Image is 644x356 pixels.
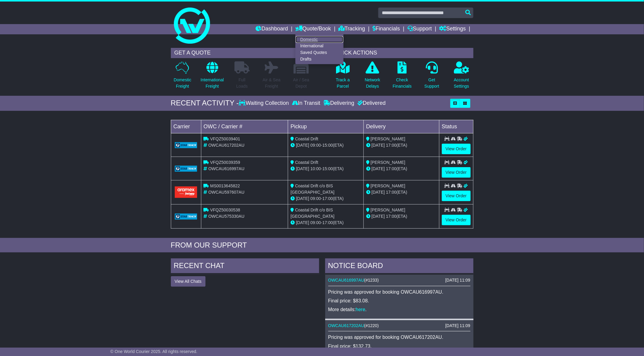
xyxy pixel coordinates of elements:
span: 17:00 [386,190,397,195]
p: Account Settings [454,77,469,89]
div: - (ETA) [291,220,361,226]
a: OWCAU616997AU [328,278,364,283]
div: Delivering [322,100,356,107]
a: Quote/Book [295,24,331,34]
p: Final price: $83.08. [328,298,470,304]
p: International Freight [201,77,224,89]
td: Pickup [288,120,364,133]
span: [PERSON_NAME] [371,160,405,165]
span: OWCAU575330AU [208,214,244,219]
span: [DATE] [296,166,309,171]
span: [DATE] [296,143,309,148]
span: [DATE] [372,143,385,148]
span: © One World Courier 2025. All rights reserved. [110,349,197,354]
p: Network Delays [365,77,380,89]
a: InternationalFreight [200,61,224,93]
span: VFQZ50039401 [210,136,240,141]
a: View Order [442,144,471,154]
span: [DATE] [372,166,385,171]
span: OWCAU617202AU [208,143,244,148]
a: here [356,307,365,312]
a: CheckFinancials [392,61,412,93]
div: ( ) [328,278,470,283]
div: Delivered [356,100,386,107]
div: [DATE] 11:09 [445,278,470,283]
p: Air & Sea Freight [263,77,281,89]
p: Pricing was approved for booking OWCAU617202AU. [328,334,470,340]
a: Support [407,24,432,34]
div: NOTICE BOARD [325,258,473,275]
span: [PERSON_NAME] [371,208,405,212]
p: Track a Parcel [336,77,350,89]
span: [PERSON_NAME] [371,136,405,141]
div: RECENT ACTIVITY - [171,99,239,108]
div: - (ETA) [291,142,361,148]
a: View Order [442,191,471,201]
p: Get Support [424,77,439,89]
div: - (ETA) [291,166,361,172]
p: Domestic Freight [174,77,191,89]
p: Air / Sea Depot [293,77,309,89]
span: VFQZ50030538 [210,208,240,212]
a: Domestic [296,36,343,43]
span: 17:00 [322,220,333,225]
p: Final price: $132.73. [328,343,470,349]
span: Coastal Drift c/o BIS [GEOGRAPHIC_DATA] [291,183,335,195]
div: - (ETA) [291,195,361,202]
span: 15:00 [322,143,333,148]
a: AccountSettings [454,61,470,93]
a: International [296,43,343,49]
a: Settings [439,24,466,34]
span: Coastal Drift [295,160,318,165]
span: [DATE] [372,190,385,195]
td: OWC / Carrier # [201,120,288,133]
span: OWCAU616997AU [208,166,244,171]
span: [DATE] [296,196,309,201]
a: DomesticFreight [173,61,191,93]
div: RECENT CHAT [171,258,319,275]
span: 15:00 [322,166,333,171]
div: (ETA) [366,142,437,148]
div: QUICK ACTIONS [331,48,473,58]
span: MS0013645822 [210,183,240,188]
div: GET A QUOTE [171,48,313,58]
div: [DATE] 11:09 [445,323,470,328]
td: Carrier [171,120,201,133]
div: (ETA) [366,166,437,172]
p: More details: . [328,307,470,312]
a: Financials [372,24,400,34]
span: [DATE] [296,220,309,225]
a: Dashboard [256,24,288,34]
span: VFQZ50039359 [210,160,240,165]
a: Drafts [296,56,343,62]
span: Coastal Drift c/o BIS [GEOGRAPHIC_DATA] [291,208,335,219]
a: Track aParcel [336,61,350,93]
div: FROM OUR SUPPORT [171,241,473,250]
span: 09:00 [310,196,321,201]
span: #1233 [366,278,377,283]
div: Quote/Book [295,34,344,64]
img: GetCarrierServiceLogo [175,142,197,148]
span: 17:00 [386,143,397,148]
span: 17:00 [386,214,397,219]
a: View Order [442,215,471,225]
td: Status [439,120,473,133]
a: NetworkDelays [364,61,380,93]
img: GetCarrierServiceLogo [175,166,197,172]
button: View All Chats [171,276,206,287]
span: 09:00 [310,220,321,225]
span: [DATE] [372,214,385,219]
span: Coastal Drift [295,136,318,141]
td: Delivery [363,120,439,133]
p: Check Financials [393,77,412,89]
span: 17:00 [386,166,397,171]
a: View Order [442,167,471,178]
span: [PERSON_NAME] [371,183,405,188]
a: Tracking [338,24,365,34]
span: 17:00 [322,196,333,201]
a: GetSupport [424,61,439,93]
a: Saved Quotes [296,49,343,56]
span: OWCAU597607AU [208,190,244,195]
img: Aramex.png [175,186,197,198]
a: OWCAU617202AU [328,323,364,328]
